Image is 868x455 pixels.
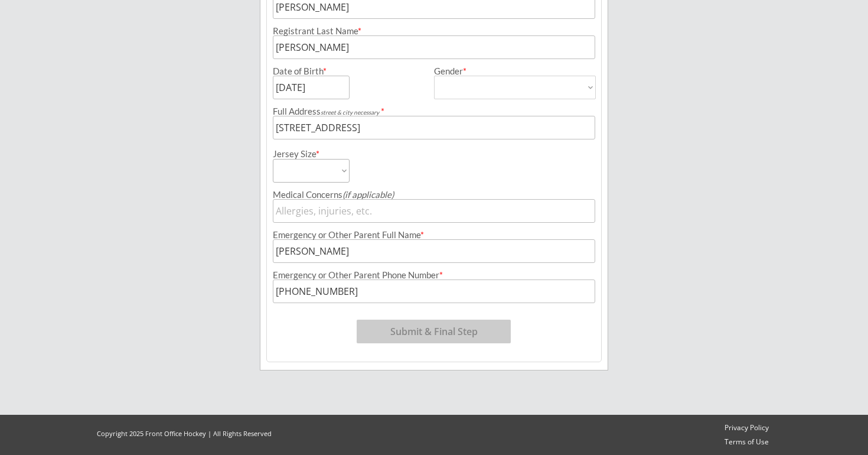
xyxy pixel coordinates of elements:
[273,107,595,116] div: Full Address
[321,109,379,116] em: street & city necessary
[273,190,595,199] div: Medical Concerns
[273,27,595,35] div: Registrant Last Name
[434,67,596,76] div: Gender
[719,437,774,447] a: Terms of Use
[357,320,511,343] button: Submit & Final Step
[719,423,774,433] a: Privacy Policy
[273,271,595,279] div: Emergency or Other Parent Phone Number
[273,149,334,158] div: Jersey Size
[342,189,394,200] em: (if applicable)
[273,67,334,76] div: Date of Birth
[273,116,595,139] input: Street, City, Province/State
[273,230,595,239] div: Emergency or Other Parent Full Name
[273,199,595,223] input: Allergies, injuries, etc.
[86,429,283,438] div: Copyright 2025 Front Office Hockey | All Rights Reserved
